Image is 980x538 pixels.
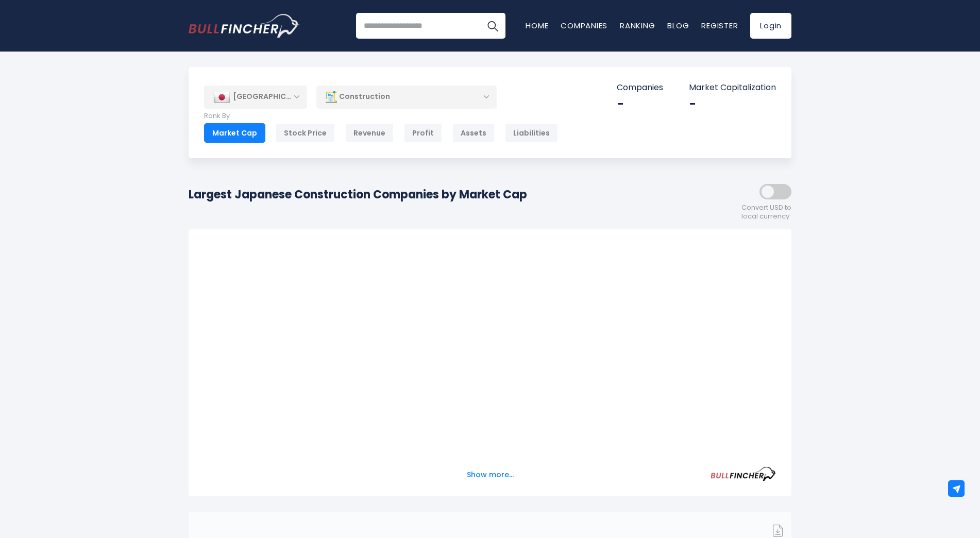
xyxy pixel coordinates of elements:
div: Assets [452,123,495,143]
p: Market Capitalization [689,82,776,93]
img: Bullfincher logo [189,14,300,38]
a: Home [526,20,548,31]
div: Profit [404,123,442,143]
div: Market Cap [204,123,265,143]
a: Login [750,13,791,39]
div: - [689,96,776,112]
a: Go to homepage [189,14,299,38]
p: Companies [617,82,663,93]
h1: Largest Japanese Construction Companies by Market Cap [189,186,527,203]
div: Stock Price [276,123,335,143]
a: Blog [667,20,689,31]
div: Liabilities [505,123,558,143]
a: Ranking [620,20,655,31]
button: Show more... [461,466,520,483]
div: Revenue [345,123,394,143]
span: Convert USD to local currency [741,204,791,221]
a: Companies [561,20,607,31]
div: [GEOGRAPHIC_DATA] [204,86,307,108]
div: Construction [316,85,497,109]
p: Rank By [204,112,558,121]
a: Register [701,20,738,31]
button: Search [480,13,505,39]
div: - [617,96,663,112]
